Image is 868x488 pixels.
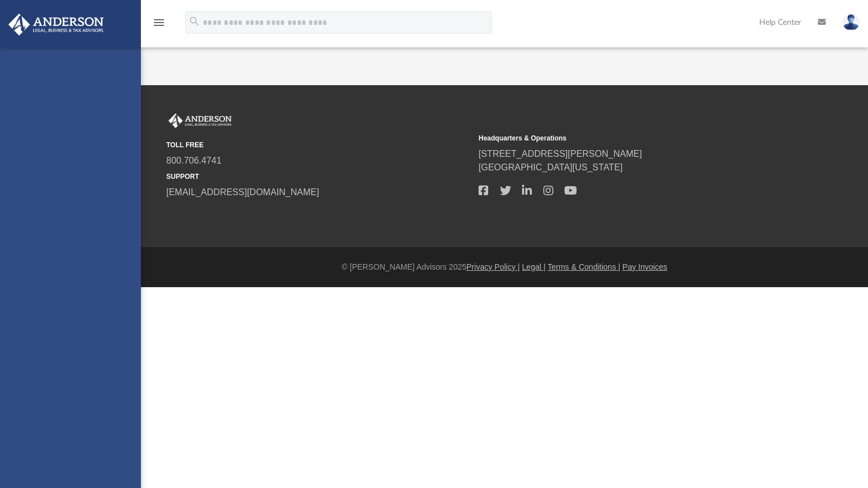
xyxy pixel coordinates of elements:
a: [GEOGRAPHIC_DATA][US_STATE] [479,162,623,172]
a: [EMAIL_ADDRESS][DOMAIN_NAME] [166,187,319,197]
small: SUPPORT [166,172,471,182]
a: [STREET_ADDRESS][PERSON_NAME] [479,149,642,159]
img: User Pic [843,14,860,30]
i: menu [152,16,166,29]
img: Anderson Advisors Platinum Portal [5,14,107,36]
a: Pay Invoices [622,262,667,271]
a: Legal | [522,262,546,271]
img: Anderson Advisors Platinum Portal [166,113,234,128]
small: Headquarters & Operations [479,133,783,143]
small: TOLL FREE [166,140,471,150]
a: Terms & Conditions | [548,262,621,271]
i: search [188,15,201,28]
a: menu [152,21,166,29]
div: © [PERSON_NAME] Advisors 2025 [141,261,868,273]
a: 800.706.4741 [166,156,222,165]
a: Privacy Policy | [467,262,520,271]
